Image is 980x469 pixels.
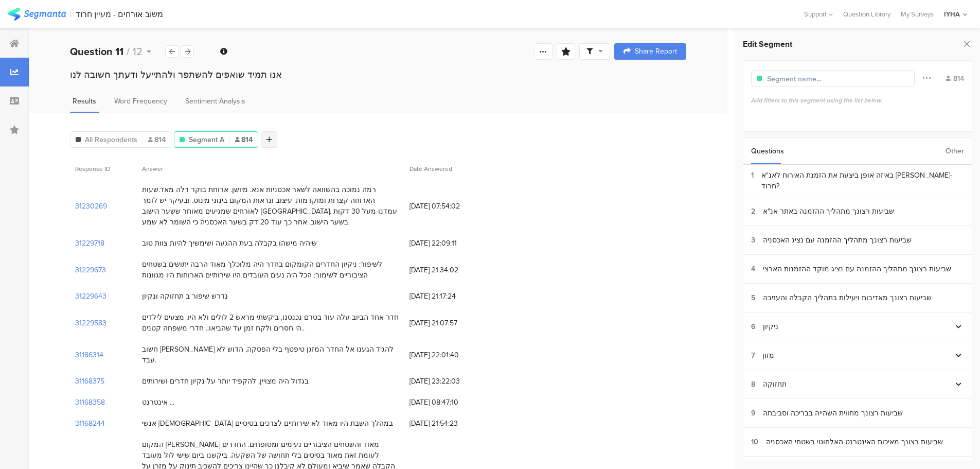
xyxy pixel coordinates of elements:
[763,235,912,246] div: שביעות רצונך מתהליך ההזמנה עם נציג האכסניה
[114,96,167,107] span: Word Frequency
[75,318,106,328] section: 31229583
[409,418,492,429] span: [DATE] 21:54:23
[75,350,103,360] section: 31186314
[763,292,932,303] div: שביעות רצונך מאדיבות ויעילות בתהליך הקבלה והעזיבה
[804,6,833,22] div: Support
[946,73,964,84] div: 814
[946,138,964,164] div: Other
[762,350,774,361] div: מזון
[75,164,110,173] span: Response ID
[766,437,943,447] div: שביעות רצונך מאיכות האינטרנט האלחוטי בשטחי האכסניה
[751,96,964,105] div: Add filters to this segment using the list below
[896,9,939,19] a: My Surveys
[142,291,228,302] div: נדרש שיפור ב תחזוקה ונקיון
[409,318,492,328] span: [DATE] 21:07:57
[75,418,105,429] section: 31168244
[133,44,142,59] span: 12
[142,259,399,281] div: לשיפור: ניקיון החדרים הקומקום בחדר היה מלוכלך מאוד הרבה יתושים בשטחים הציבוריים לשימור: הכל היה נ...
[751,408,763,419] div: 9
[763,379,787,390] div: תחזוקה
[761,170,964,192] div: באיזה אופן ביצעת את הזמנת האירוח לאנ"א [PERSON_NAME]-חרוד?
[142,312,399,334] div: חדר אחד הביוב עלה עוד בטרם נכנסנו, ביקשתי מראש 2 לולים ולא היו, מצעים לילדים הי חסרים ולקח זמן עד...
[409,350,492,360] span: [DATE] 22:01:40
[75,291,106,302] section: 31229643
[142,164,163,173] span: Answer
[70,68,686,81] div: אנו תמיד שואפים להשתפר ולהתייעל ודעתך חשובה לנו
[75,265,106,275] section: 31229673
[75,238,104,249] section: 31229718
[763,264,951,274] div: שביעות רצונך מתהליך ההזמנה עם נציג מוקד ההזמנות הארצי
[142,344,399,366] div: חשוב [PERSON_NAME] להגיד הגענו אל החדר המזגן טיפטף בלי הפסקה, הדוש לא עבד.
[751,264,763,274] div: 4
[751,206,763,217] div: 2
[409,376,492,387] span: [DATE] 23:22:03
[751,437,766,447] div: 10
[127,44,130,59] span: /
[409,238,492,249] span: [DATE] 22:09:11
[751,350,762,361] div: 7
[76,9,163,19] div: משוב אורחים - מעיין חרוד
[763,206,894,217] div: שביעות רצונך מתהליך ההזמנה באתר אנ"א
[751,321,763,332] div: 6
[751,170,761,192] div: 1
[763,321,778,332] div: ניקיון
[142,238,317,249] div: שיהיה מישהו בקבלה בעת ההגעה ושימשיך להיות צוות טוב
[409,265,492,275] span: [DATE] 21:34:02
[751,138,784,164] div: Questions
[8,8,66,21] img: segmanta logo
[409,164,452,173] span: Date Answered
[409,397,492,408] span: [DATE] 08:47:10
[409,291,492,302] span: [DATE] 21:17:24
[743,38,792,50] span: Edit Segment
[767,74,857,84] input: Segment name...
[85,134,137,145] span: All Respondents
[142,184,399,228] div: רמה נמוכה בהשוואה לשאר אכסניות אנא. מיושן. ארוחת בוקר דלה מאד.שעות הארוחה קצרות ומוקדמות. עיצוב ו...
[142,397,174,408] div: אינטרנט ...
[751,379,763,390] div: 8
[70,8,72,20] div: |
[148,134,166,145] span: 814
[185,96,245,107] span: Sentiment Analysis
[751,235,763,246] div: 3
[75,201,107,212] section: 31230269
[75,397,105,408] section: 31168358
[409,201,492,212] span: [DATE] 07:54:02
[235,134,253,145] span: 814
[75,376,104,387] section: 31168375
[635,48,677,55] span: Share Report
[189,134,224,145] span: Segment A
[763,408,903,419] div: שביעות רצונך מחווית השהייה בבריכה וסביבתה
[142,418,393,429] div: אנשי [DEMOGRAPHIC_DATA] במהלך השבת היו מאוד לא שירותיים לצרכים בסיסיים
[838,9,896,19] a: Question Library
[142,376,309,387] div: בגדול היה מצויין, להקפיד יותר על נקיון חדרים ושירותים
[944,9,960,19] div: IYHA
[70,44,123,59] b: Question 11
[751,292,763,303] div: 5
[73,96,96,107] span: Results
